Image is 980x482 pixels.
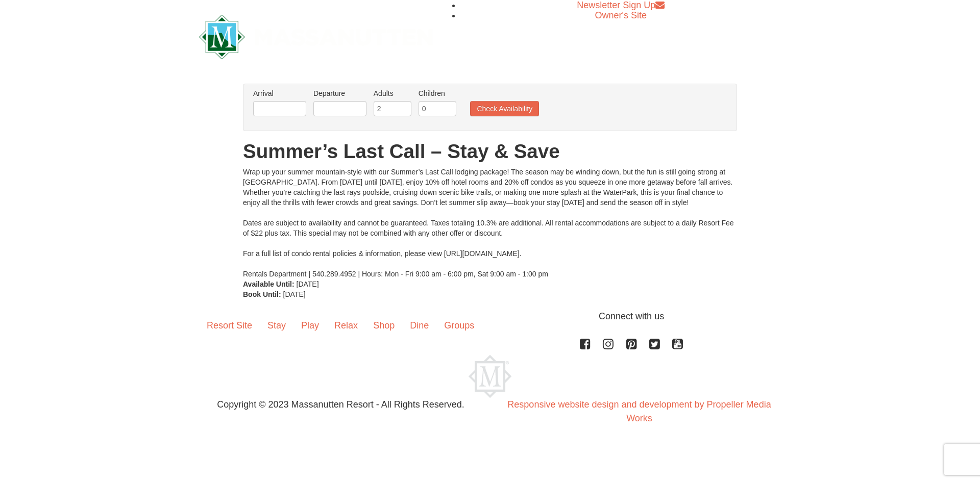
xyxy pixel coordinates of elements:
[253,88,306,98] label: Arrival
[293,310,327,341] a: Play
[297,280,319,288] span: [DATE]
[199,23,433,47] a: Massanutten Resort
[283,290,306,298] span: [DATE]
[313,88,366,98] label: Departure
[374,88,411,98] label: Adults
[419,88,456,98] label: Children
[327,310,365,341] a: Relax
[199,310,781,323] p: Connect with us
[507,399,771,423] a: Responsive website design and development by Propeller Media Works
[199,15,433,59] img: Massanutten Resort Logo
[243,141,737,162] h1: Summer’s Last Call – Stay & Save
[365,310,402,341] a: Shop
[469,355,511,398] img: Massanutten Resort Logo
[402,310,436,341] a: Dine
[243,167,737,279] div: Wrap up your summer mountain-style with our Summer’s Last Call lodging package! The season may be...
[243,290,281,298] strong: Book Until:
[436,310,482,341] a: Groups
[199,310,260,341] a: Resort Site
[260,310,293,341] a: Stay
[470,101,539,116] button: Check Availability
[191,398,490,412] p: Copyright © 2023 Massanutten Resort - All Rights Reserved.
[595,10,647,20] a: Owner's Site
[243,280,295,288] strong: Available Until:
